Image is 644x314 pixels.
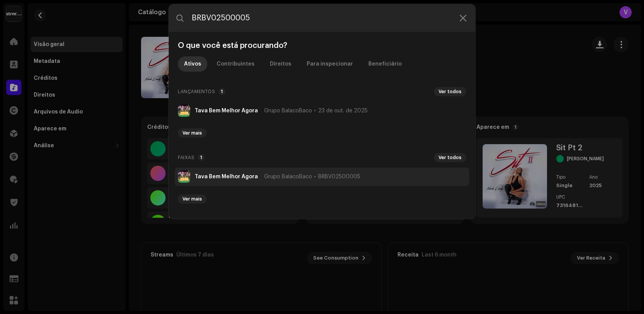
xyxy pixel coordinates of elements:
div: Contribuintes [217,56,255,72]
span: 23 de out. de 2025 [318,108,368,114]
span: Lançamentos [178,87,215,96]
strong: Tava Bem Melhor Agora [195,108,258,114]
span: BRBV02500005 [318,174,360,180]
span: Grupo BalacoBaco [264,108,312,114]
div: Direitos [270,56,291,72]
img: ad80bed5-5a83-4efe-80f1-99720570b1e1 [178,171,190,183]
p-badge: 1 [219,88,225,95]
input: Pesquisa [169,4,475,32]
span: Ver mais [182,130,202,136]
p-badge: 1 [198,154,205,161]
span: Grupo BalacoBaco [264,174,312,180]
img: ad80bed5-5a83-4efe-80f1-99720570b1e1 [178,105,190,117]
div: O que você está procurando? [175,41,469,50]
button: Ver todos [434,87,466,96]
button: Ver mais [178,128,207,138]
div: Ativos [184,56,201,72]
span: Ver todos [439,89,462,95]
span: Ver mais [182,196,202,202]
span: Faixas [178,153,195,162]
div: Beneficiário [368,56,402,72]
strong: Tava Bem Melhor Agora [195,174,258,180]
button: Ver todos [434,153,466,162]
button: Ver mais [178,194,207,204]
span: Ver todos [439,155,462,161]
div: Para inspecionar [307,56,353,72]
